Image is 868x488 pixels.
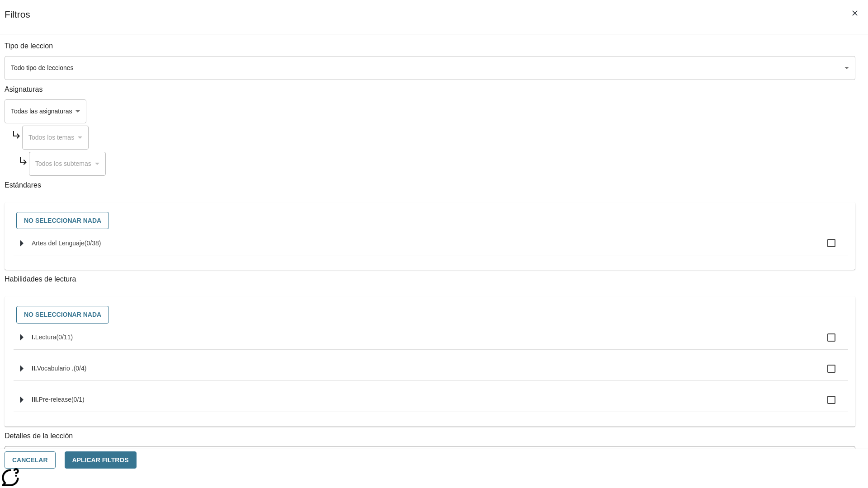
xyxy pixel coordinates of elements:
span: I. [32,333,35,341]
p: Tipo de leccion [5,41,855,52]
div: Seleccione una Asignatura [5,99,86,123]
div: Seleccione habilidades [12,304,848,326]
span: 0 estándares seleccionados/38 estándares en grupo [85,239,101,247]
p: Asignaturas [5,84,855,95]
div: Seleccione un tipo de lección [5,56,855,80]
span: Artes del Lenguaje [32,239,85,247]
button: Cerrar los filtros del Menú lateral [845,4,864,23]
div: Seleccione una Asignatura [29,152,106,176]
span: Pre-release [39,396,71,403]
button: Aplicar Filtros [65,451,137,469]
span: III. [32,396,39,403]
ul: Seleccione habilidades [14,326,848,419]
button: Cancelar [5,451,56,469]
p: Detalles de la lección [5,431,855,441]
div: Seleccione estándares [12,210,848,232]
span: 0 estándares seleccionados/11 estándares en grupo [56,333,73,341]
span: Vocabulario . [37,365,74,372]
h1: Filtros [5,9,30,34]
span: II. [32,365,37,372]
span: 0 estándares seleccionados/1 estándares en grupo [71,396,85,403]
ul: Seleccione estándares [14,231,848,263]
span: Lectura [35,333,57,341]
p: Habilidades de lectura [5,274,855,285]
p: Estándares [5,180,855,191]
button: No seleccionar nada [16,212,109,230]
div: La Actividad cubre los factores a considerar para el ajuste automático del lexile [5,446,855,466]
button: No seleccionar nada [16,306,109,324]
span: 0 estándares seleccionados/4 estándares en grupo [74,365,87,372]
div: Seleccione una Asignatura [22,126,89,150]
